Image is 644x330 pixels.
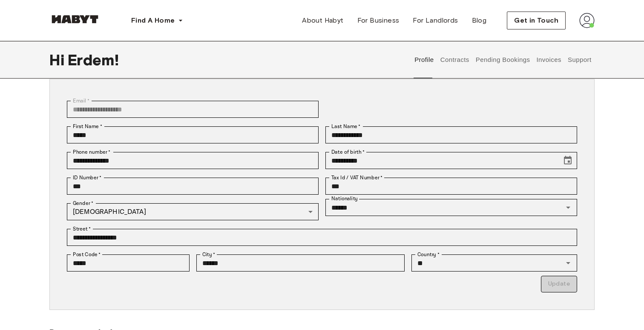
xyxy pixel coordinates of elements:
[202,251,216,258] label: City
[351,12,406,29] a: For Business
[302,15,343,26] span: About Habyt
[331,123,361,130] label: Last Name
[535,41,562,79] button: Invoices
[49,15,101,23] img: Habyt
[507,12,566,29] button: Get in Touch
[331,174,382,181] label: Tax Id / VAT Number
[465,12,494,29] a: Blog
[566,41,592,79] button: Support
[514,15,558,26] span: Get in Touch
[411,41,595,79] div: user profile tabs
[73,123,102,130] label: First Name
[439,41,470,79] button: Contracts
[413,15,458,26] span: For Landlords
[331,148,365,156] label: Date of birth
[406,12,465,29] a: For Landlords
[562,202,574,213] button: Open
[73,174,101,181] label: ID Number
[472,15,487,26] span: Blog
[417,251,440,258] label: Country
[331,195,358,202] label: Nationality
[73,199,93,207] label: Gender
[67,101,319,118] div: You can't change your email address at the moment. Please reach out to customer support in case y...
[49,51,68,69] span: Hi
[73,148,111,156] label: Phone number
[124,12,190,29] button: Find A Home
[73,251,101,258] label: Post Code
[474,41,531,79] button: Pending Bookings
[67,203,319,220] div: [DEMOGRAPHIC_DATA]
[414,41,435,79] button: Profile
[73,97,89,105] label: Email
[357,15,400,26] span: For Business
[131,15,175,26] span: Find A Home
[68,51,119,69] span: Erdem !
[579,13,595,28] img: avatar
[562,257,574,269] button: Open
[73,225,91,233] label: Street
[559,152,576,169] button: Choose date, selected date is Jun 23, 1999
[295,12,350,29] a: About Habyt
